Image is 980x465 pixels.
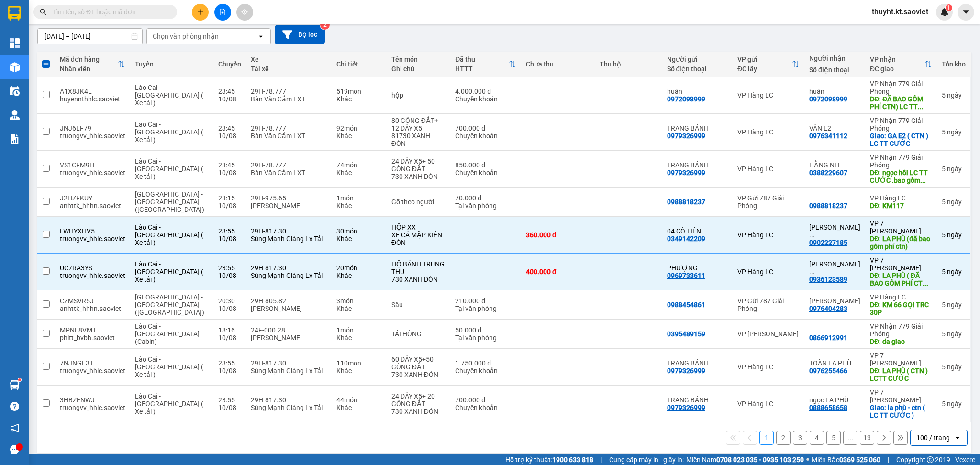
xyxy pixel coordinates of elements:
div: 10/08 [218,305,241,312]
th: Toggle SortBy [733,52,804,77]
div: DĐ: ĐÃ BAO GỒM PHÍ CTN) LC TT CƯỚC [870,95,932,111]
div: JNJ6LF79 [60,124,125,132]
span: ngày [947,198,962,206]
div: A1X8JK4L [60,88,125,95]
div: 0969733611 [667,272,705,279]
div: VP Hàng LC [737,268,800,276]
div: 44 món [336,396,382,404]
div: Khác [336,95,382,103]
strong: 0369 525 060 [839,456,880,464]
span: ... [918,103,924,111]
div: TOÀN LA PHÙ [809,359,860,367]
div: 0979326999 [667,169,705,177]
div: ĐC giao [870,65,924,73]
div: 3HBZENWJ [60,396,125,404]
div: 0988818237 [667,198,705,206]
div: TẢI HỒNG [391,330,445,338]
div: Tại văn phòng [455,305,516,312]
div: anhttk_hhhn.saoviet [60,202,125,210]
div: VP gửi [737,55,792,63]
span: file-add [219,9,226,15]
div: 23:55 [218,264,241,272]
div: 730 XANH ĐÓN [391,371,445,378]
div: ĐC lấy [737,65,792,73]
th: Toggle SortBy [55,52,130,77]
span: ⚪️ [806,458,809,462]
div: 0972098999 [809,95,847,103]
div: Sùng Mạnh Giàng Lx Tải [251,367,327,375]
div: 04 CÔ TIÊN [667,227,728,235]
div: 23:55 [218,227,241,235]
div: 0349142209 [667,235,705,243]
div: 850.000 đ [455,161,516,169]
span: aim [241,9,248,15]
div: Khác [336,235,382,243]
span: Miền Bắc [812,454,880,465]
div: 0388229607 [809,169,847,177]
div: 0979326999 [667,404,705,411]
div: XE CÁ MẬP KIÊN ĐÓN [391,231,445,246]
div: 730 XANH ĐÓN [391,408,445,415]
span: plus [197,9,204,15]
div: 0976341112 [809,132,847,140]
span: ngày [947,363,962,371]
div: 100 / trang [916,433,950,443]
div: huấn [667,88,728,95]
div: truongvv_hhlc.saoviet [60,404,125,411]
div: 730 XANH DÓN [391,173,445,180]
span: Cung cấp máy in - giấy in: [609,454,684,465]
div: VP 7 [PERSON_NAME] [870,388,932,404]
span: | [601,454,602,465]
span: Lào Cai - [GEOGRAPHIC_DATA] ( Xe tải ) [135,157,203,180]
span: ngày [947,330,962,338]
input: Tìm tên, số ĐT hoặc mã đơn [53,7,166,17]
div: VP Hàng LC [737,128,800,136]
div: VP Nhận 779 Giải Phóng [870,117,932,132]
div: 23:55 [218,396,241,404]
div: Chưa thu [526,60,590,68]
div: Người gửi [667,55,728,63]
div: minh khang LP [809,223,860,239]
div: 0976404283 [809,305,847,312]
button: plus [192,4,209,21]
div: 0988454861 [667,301,705,309]
div: 0972098999 [667,95,705,103]
div: 24F-000.28 [251,326,327,334]
div: 7NJNGE3T [60,359,125,367]
div: TRANG BÁNH [667,359,728,367]
div: Chi tiết [336,60,382,68]
div: 23:15 [218,194,241,202]
div: 0979326999 [667,367,705,375]
div: 24 DÂY X5+ 20 GÔNG ĐẮT [391,392,445,408]
div: 29H-817.30 [251,396,327,404]
span: ... [923,279,928,287]
th: Toggle SortBy [450,52,521,77]
div: 10/08 [218,404,241,411]
div: Tài xế [251,65,327,73]
div: hộp [391,91,445,99]
div: Số điện thoại [809,66,860,74]
span: ngày [947,231,962,239]
th: Toggle SortBy [865,52,937,77]
div: Khác [336,305,382,312]
div: 81730 XANH ĐÓN [391,132,445,147]
div: truongvv_hhlc.saoviet [60,235,125,243]
div: 110 món [336,359,382,367]
span: ngày [947,165,962,173]
div: phitt_bvbh.saoviet [60,334,125,342]
span: search [40,9,46,15]
div: 29H-78.777 [251,88,327,95]
div: DĐ: LA PHÙ (đã bao gồm phí ctn) [870,235,932,250]
div: VP Nhận 779 Giải Phóng [870,322,932,338]
button: 4 [810,431,824,445]
div: TRANG BÁNH [667,124,728,132]
div: 60 DÂY X5+50 GÔNG ĐẮT [391,355,445,371]
div: 29H-817.30 [251,359,327,367]
div: HẰNG NH [809,161,860,169]
div: TRANG BÁNH [667,161,728,169]
div: DĐ: KM 66 GỌI TRC 30P [870,301,932,316]
div: VP 7 [PERSON_NAME] [870,256,932,272]
span: thuyht.kt.saoviet [864,6,936,18]
div: Ghi chú [391,65,445,73]
span: ngày [947,301,962,309]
